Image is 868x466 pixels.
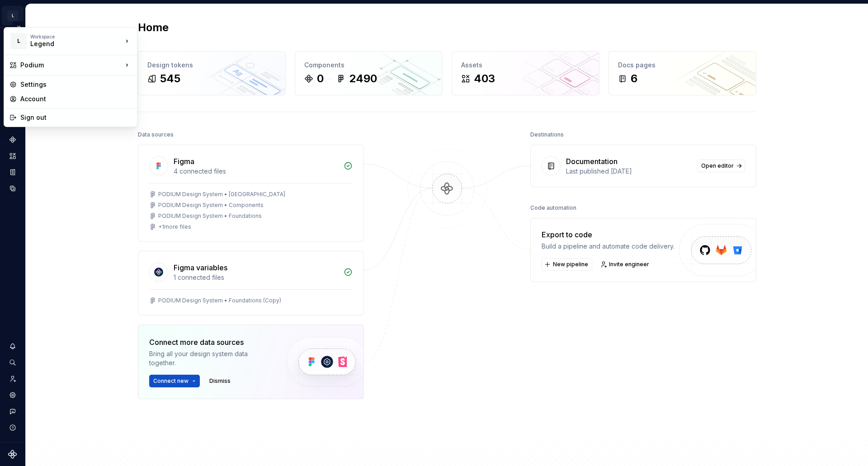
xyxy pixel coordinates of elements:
div: Settings [20,80,132,89]
div: Legend [30,39,107,48]
div: Account [20,94,132,104]
div: Sign out [20,113,132,122]
div: Podium [20,61,123,70]
div: Workspace [30,34,123,39]
div: L [10,33,27,49]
